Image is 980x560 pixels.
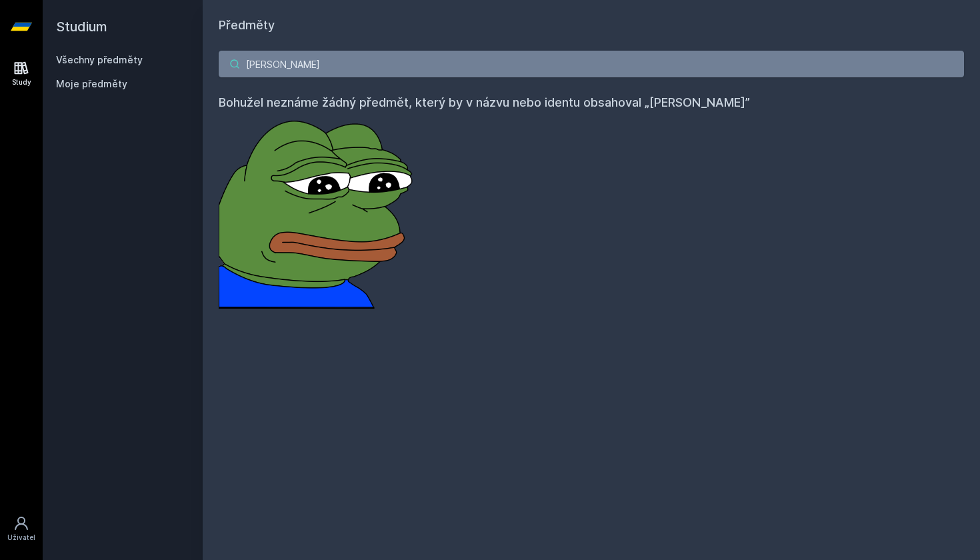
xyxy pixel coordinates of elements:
[7,533,35,543] div: Uživatel
[12,77,31,87] div: Study
[219,112,419,309] img: error_picture.png
[219,51,964,77] input: Název nebo ident předmětu…
[56,77,127,91] span: Moje předměty
[56,54,143,65] a: Všechny předměty
[219,16,964,35] h1: Předměty
[219,93,964,112] h4: Bohužel neznáme žádný předmět, který by v názvu nebo identu obsahoval „[PERSON_NAME]”
[3,53,40,94] a: Study
[3,509,40,549] a: Uživatel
